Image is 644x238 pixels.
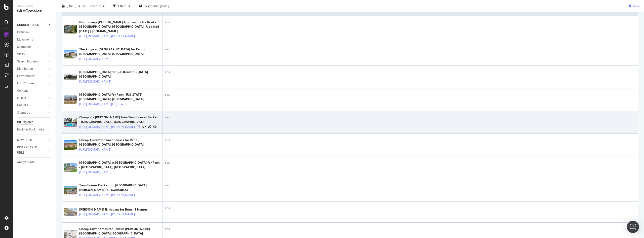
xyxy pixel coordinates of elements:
a: AI Url Details [148,124,151,129]
a: Segments [17,44,52,50]
a: URL Inspection [153,124,157,129]
a: Movements [17,37,52,42]
div: [GEOGRAPHIC_DATA] at [GEOGRAPHIC_DATA] for Rent - [GEOGRAPHIC_DATA], [GEOGRAPHIC_DATA] [79,160,160,169]
div: Yes [165,138,636,142]
div: Yes [165,227,636,231]
img: main image [64,208,77,216]
button: Segments[DATE] [137,2,171,10]
div: Yes [165,70,636,74]
div: DISAPPEARED URLS [17,145,43,155]
a: HTTP Codes [17,81,47,86]
img: main image [64,230,77,238]
a: Visit Online Page [137,125,140,128]
img: main image [64,74,77,80]
div: CURRENT URLS [17,22,39,28]
a: Performance [17,74,47,79]
div: Yes [165,115,636,120]
a: Url Explorer [17,120,52,125]
div: Yes [165,20,636,24]
span: vs [83,3,87,8]
a: Inlinks [17,95,47,101]
div: [GEOGRAPHIC_DATA] for [GEOGRAPHIC_DATA], [GEOGRAPHIC_DATA] [79,70,160,79]
span: Segments [144,4,158,8]
div: Inlinks [17,95,26,101]
div: Visits [17,52,25,57]
div: Filters [118,4,127,8]
div: Overview [17,30,29,35]
div: Url Explorer [17,120,33,125]
a: NEW URLS [17,138,47,143]
a: CURRENT URLS [17,22,47,28]
a: Search Engines [17,59,47,64]
div: Cheap Tidewater Townhouses for Rent - [GEOGRAPHIC_DATA], [GEOGRAPHIC_DATA] [79,138,160,147]
div: Performance [17,74,35,79]
img: main image [64,186,77,194]
button: Save [627,2,640,10]
div: [PERSON_NAME] IL Houses for Rent - 1 Homes [79,207,157,212]
div: [DATE] [160,4,169,8]
a: Analysis Info [17,160,52,165]
div: SiteCrawler [17,8,52,14]
button: View HTML Source [142,125,146,129]
div: Distribution [17,66,33,72]
button: [DATE] [60,2,83,10]
a: DISAPPEARED URLS [17,145,47,155]
img: main image [64,140,77,150]
a: [URL][DOMAIN_NAME][PERSON_NAME] [79,34,135,39]
div: NEW URLS [17,138,32,143]
img: main image [64,163,77,172]
div: Outlinks [17,103,28,108]
img: main image [64,50,77,58]
div: Open Intercom Messenger [627,221,639,233]
img: main image [64,25,77,33]
div: HTTP Codes [17,81,34,86]
div: Yes [165,206,636,210]
a: Distribution [17,66,47,72]
a: Outlinks [17,103,47,108]
a: [URL][DOMAIN_NAME] [79,170,111,175]
button: Previous [87,2,107,10]
div: Sitemaps [17,110,30,115]
div: Yes [165,183,636,188]
a: Content [17,88,52,93]
div: Cheap Townhomes for Rent in [PERSON_NAME][GEOGRAPHIC_DATA] [GEOGRAPHIC_DATA] [79,227,160,236]
div: Segments [17,44,31,50]
div: Yes [165,92,636,97]
img: main image [64,95,77,104]
div: The Ridge at [GEOGRAPHIC_DATA] for Rent - [GEOGRAPHIC_DATA], [GEOGRAPHIC_DATA] [79,47,160,56]
div: Explorer Bookmarks [17,127,44,132]
img: main image [64,118,77,127]
div: Townhomes For Rent in [GEOGRAPHIC_DATA][PERSON_NAME] - 8 Townhouses [79,183,160,192]
div: Analysis Info [17,160,35,165]
a: [URL][DOMAIN_NAME] [79,56,111,61]
a: [URL][DOMAIN_NAME][PERSON_NAME] [79,124,135,129]
div: Save [633,4,640,8]
a: [URL][DOMAIN_NAME] [79,79,111,84]
div: Yes [165,47,636,52]
a: Sitemaps [17,110,47,115]
a: Visits [17,52,47,57]
a: [URL][DOMAIN_NAME] [79,147,111,152]
a: [URL][DOMAIN_NAME][PERSON_NAME] [79,212,135,217]
a: Explorer Bookmarks [17,127,52,132]
button: Filters [111,2,133,10]
div: Content [17,88,28,93]
div: Analytics [17,4,52,8]
div: Cheap Via [PERSON_NAME] Area Townhouses for Rent - [GEOGRAPHIC_DATA], [GEOGRAPHIC_DATA] [79,115,160,124]
div: Search Engines [17,59,38,64]
a: Overview [17,30,52,35]
a: [URL][DOMAIN_NAME][PERSON_NAME] [79,192,135,197]
a: [URL][DOMAIN_NAME][US_STATE] [79,102,128,107]
div: [GEOGRAPHIC_DATA] for Rent - [US_STATE][GEOGRAPHIC_DATA], [GEOGRAPHIC_DATA] [79,92,160,101]
div: Movements [17,37,33,42]
span: Previous [87,4,101,8]
div: Yes [165,160,636,165]
span: 2025 Sep. 5th [67,4,76,8]
div: Best Luxury [PERSON_NAME] Apartments for Rent - [GEOGRAPHIC_DATA], [GEOGRAPHIC_DATA] - Updated [D... [79,20,160,33]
